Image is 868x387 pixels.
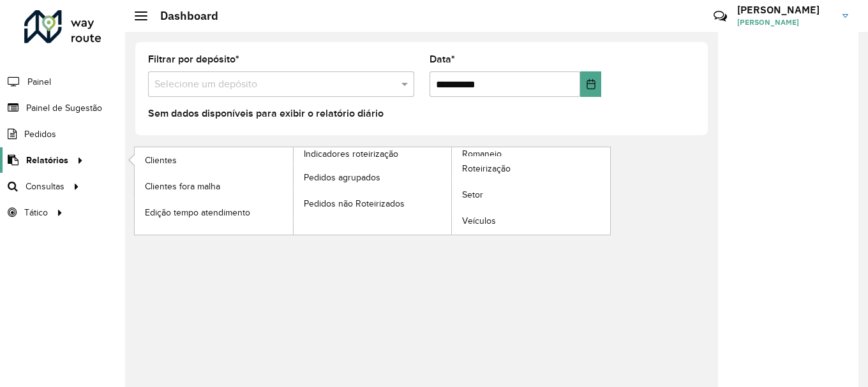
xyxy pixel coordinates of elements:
a: Contato Rápido [707,3,734,30]
span: Relatórios [26,154,68,167]
span: Painel de Sugestão [26,101,102,115]
a: Pedidos agrupados [294,164,452,190]
a: Edição tempo atendimento [135,200,293,225]
h2: Dashboard [147,9,218,23]
a: Pedidos não Roteirizados [294,191,452,216]
span: Indicadores roteirização [304,147,398,161]
a: Romaneio [294,147,611,235]
button: Choose Date [580,71,601,97]
span: Painel [27,75,51,89]
span: Veículos [462,214,496,228]
a: Clientes [135,147,293,173]
span: Pedidos agrupados [304,171,380,184]
span: Pedidos não Roteirizados [304,197,405,210]
label: Data [430,52,455,67]
a: Veículos [452,208,610,234]
a: Roteirização [452,156,610,182]
span: Consultas [26,180,64,193]
span: Roteirização [462,162,511,175]
span: Romaneio [462,147,502,161]
label: Sem dados disponíveis para exibir o relatório diário [148,106,384,121]
span: Clientes [145,154,177,167]
label: Filtrar por depósito [148,52,239,67]
span: Tático [24,206,48,219]
span: Edição tempo atendimento [145,206,250,219]
a: Clientes fora malha [135,173,293,199]
a: Setor [452,182,610,208]
span: Clientes fora malha [145,180,220,193]
h3: [PERSON_NAME] [737,4,833,16]
span: Setor [462,188,483,201]
a: Indicadores roteirização [135,147,452,235]
span: Pedidos [24,128,56,141]
span: [PERSON_NAME] [737,17,833,28]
